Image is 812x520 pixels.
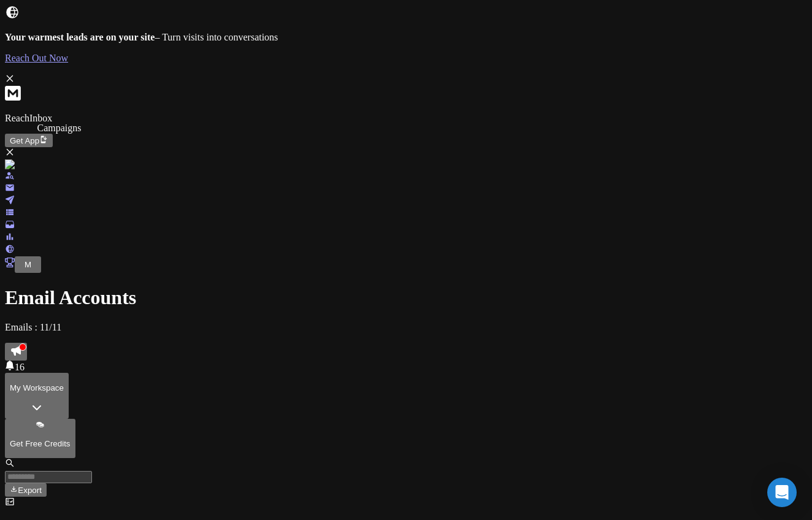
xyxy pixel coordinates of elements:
[5,113,807,124] p: ReachInbox
[767,478,797,507] div: Open Intercom Messenger
[5,159,32,170] img: logo
[5,53,807,64] a: Reach Out Now
[10,383,64,392] p: My Workspace
[5,32,155,42] strong: Your warmest leads are on your site
[5,134,53,147] button: Get App
[37,123,82,134] div: Campaigns
[5,419,75,458] button: Get Free Credits
[5,483,47,497] button: Export
[5,32,807,43] p: – Turn visits into conversations
[15,256,41,273] button: M
[5,286,807,309] h1: Email Accounts
[20,258,36,271] button: M
[15,362,25,372] span: 16
[10,439,71,448] p: Get Free Credits
[5,322,807,333] p: Emails :
[40,322,61,332] span: 11 / 11
[25,260,31,269] span: M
